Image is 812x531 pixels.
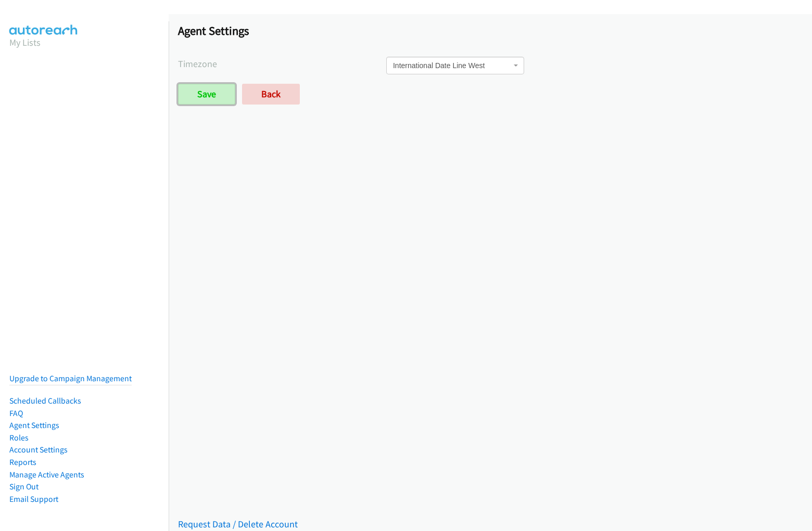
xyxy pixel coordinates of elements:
a: Sign Out [9,482,39,491]
a: Manage Active Agents [9,470,84,480]
a: Email Support [9,494,58,504]
a: Request Data / Delete Account [178,518,298,530]
a: My Lists [9,36,41,48]
h1: Agent Settings [178,23,803,38]
span: International Date Line West [393,60,511,71]
a: Roles [9,433,29,443]
a: FAQ [9,408,23,418]
a: Back [242,84,300,105]
label: Timezone [178,57,386,71]
a: Upgrade to Campaign Management [9,373,132,383]
a: Reports [9,457,36,467]
input: Save [178,84,235,105]
a: Account Settings [9,445,68,455]
span: International Date Line West [386,57,524,74]
a: Agent Settings [9,420,59,430]
a: Scheduled Callbacks [9,396,81,406]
